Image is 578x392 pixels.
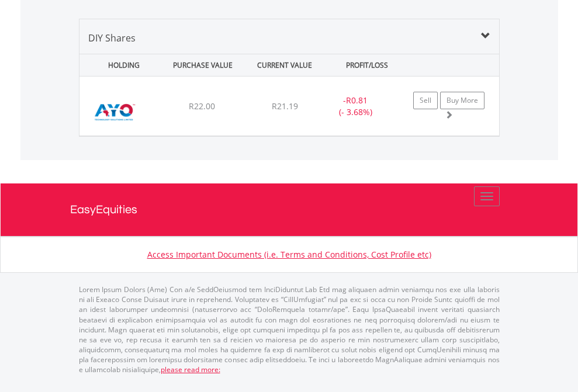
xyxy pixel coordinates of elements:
[85,91,144,133] img: EQU.ZA.AYO.png
[81,54,160,76] div: HOLDING
[161,365,220,374] a: please read more:
[413,92,438,109] a: Sell
[327,54,407,76] div: PROFIT/LOSS
[147,249,431,260] a: Access Important Documents (i.e. Terms and Conditions, Cost Profile etc)
[245,54,324,76] div: CURRENT VALUE
[319,95,392,118] div: - (- 3.68%)
[189,100,215,112] span: R22.00
[163,54,243,76] div: PURCHASE VALUE
[272,100,298,112] span: R21.19
[440,92,484,109] a: Buy More
[70,183,508,236] a: EasyEquities
[88,32,136,44] span: DIY Shares
[79,285,500,374] p: Lorem Ipsum Dolors (Ame) Con a/e SeddOeiusmod tem InciDiduntut Lab Etd mag aliquaen admin veniamq...
[346,95,368,106] span: R0.81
